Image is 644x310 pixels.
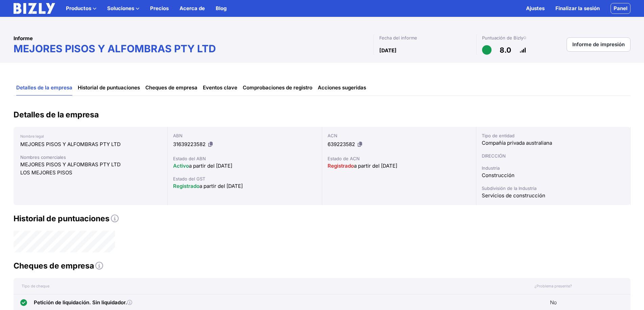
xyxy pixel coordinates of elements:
[173,183,199,189] font: Registrado
[482,165,500,171] font: Industria
[20,141,121,147] font: MEJORES PISOS Y ALFOMBRAS PTY LTD
[78,84,140,91] font: Historial de puntuaciones
[482,153,506,159] font: DIRECCIÓN
[150,5,169,11] font: Precios
[482,140,552,146] font: Compañía privada australiana
[482,192,545,199] font: Servicios de construcción
[173,163,189,169] font: Activo
[216,4,226,12] a: Blog
[107,5,134,11] font: Soluciones
[180,4,205,12] a: Acerca de
[14,35,33,41] font: Informe
[379,35,417,40] font: Fecha del informe
[189,163,232,169] font: a partir del [DATE]
[318,80,366,95] a: Acciones sugeridas
[20,161,121,168] font: MEJORES PISOS Y ALFOMBRAS PTY LTD
[611,3,630,14] a: Panel
[14,214,110,223] font: Historial de puntuaciones
[567,37,630,52] a: Informe de impresión
[203,84,237,91] font: Eventos clave
[34,299,127,306] font: Petición de liquidación. Sin liquidador.
[16,84,72,91] font: Detalles de la empresa
[482,186,536,191] font: Subdivisión de la Industria
[216,5,226,11] font: Blog
[145,80,197,95] a: Cheques de empresa
[550,299,557,306] font: No
[14,261,94,271] font: Cheques de empresa
[173,133,183,138] font: ABN
[173,176,205,181] font: Estado del GST
[328,141,355,147] font: 639223582
[66,4,96,12] button: Productos
[20,154,66,160] font: Nombres comerciales
[526,4,545,12] a: Ajustes
[14,43,216,55] font: MEJORES PISOS Y ALFOMBRAS PTY LTD
[555,5,600,11] font: Finalizar la sesión
[16,80,72,95] a: Detalles de la empresa
[66,5,91,11] font: Productos
[107,4,139,12] button: Soluciones
[173,156,206,161] font: Estado del ABN
[482,172,515,178] font: Construcción
[22,284,49,288] font: Tipo de cheque
[354,163,397,169] font: a partir del [DATE]
[243,80,312,95] a: Comprobaciones de registro
[328,156,360,161] font: Estado de ACN
[328,133,337,138] font: ACN
[482,35,523,40] font: Puntuación de Bizly
[203,80,237,95] a: Eventos clave
[614,5,627,11] font: Panel
[379,47,397,54] font: [DATE]
[145,84,197,91] font: Cheques de empresa
[482,133,515,138] font: Tipo de entidad
[500,46,511,54] font: 8.0
[20,134,44,139] font: Nombre legal
[14,110,99,119] font: Detalles de la empresa
[318,84,366,91] font: Acciones sugeridas
[526,5,545,11] font: Ajustes
[150,4,169,12] a: Precios
[328,163,354,169] font: Registrado
[173,141,206,147] font: 31639223582
[180,5,205,11] font: Acerca de
[199,183,243,189] font: a partir del [DATE]
[534,284,572,288] font: ¿Problema presente?
[20,169,72,176] font: LOS MEJORES PISOS
[555,4,600,12] a: Finalizar la sesión
[243,84,312,91] font: Comprobaciones de registro
[78,80,140,95] a: Historial de puntuaciones
[572,41,625,48] font: Informe de impresión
